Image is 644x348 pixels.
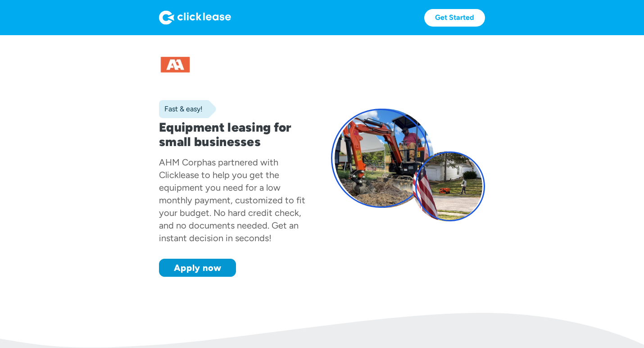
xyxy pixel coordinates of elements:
a: Apply now [159,259,236,277]
img: Logo [159,10,231,25]
div: has partnered with Clicklease to help you get the equipment you need for a low monthly payment, c... [159,157,305,243]
div: AHM Corp [159,157,202,168]
a: Get Started [424,9,485,27]
div: Fast & easy! [159,105,203,114]
h1: Equipment leasing for small businesses [159,120,313,149]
